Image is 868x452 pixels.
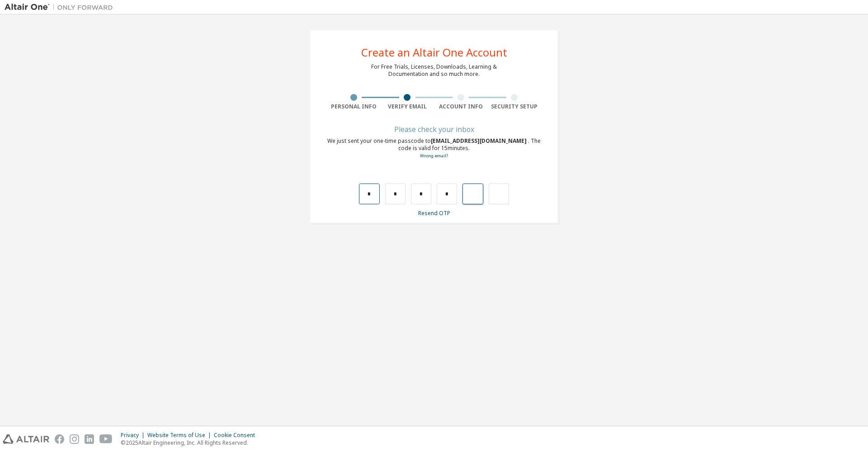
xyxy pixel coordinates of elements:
div: Please check your inbox [327,127,541,132]
img: facebook.svg [55,434,64,444]
div: Create an Altair One Account [361,47,507,58]
div: Cookie Consent [214,432,260,439]
p: © 2025 Altair Engineering, Inc. All Rights Reserved. [121,439,260,447]
div: Verify Email [381,103,434,110]
img: youtube.svg [99,434,113,444]
div: Website Terms of Use [147,432,214,439]
div: We just sent your one-time passcode to . The code is valid for 15 minutes. [327,137,541,160]
img: altair_logo.svg [3,434,49,444]
div: Security Setup [488,103,542,110]
div: For Free Trials, Licenses, Downloads, Learning & Documentation and so much more. [371,63,497,78]
div: Personal Info [327,103,381,110]
div: Privacy [121,432,147,439]
img: linkedin.svg [85,434,94,444]
img: instagram.svg [70,434,79,444]
a: Resend OTP [418,209,450,217]
img: Altair One [5,3,118,12]
span: [EMAIL_ADDRESS][DOMAIN_NAME] [431,137,528,145]
a: Go back to the registration form [420,153,448,159]
div: Account Info [434,103,488,110]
